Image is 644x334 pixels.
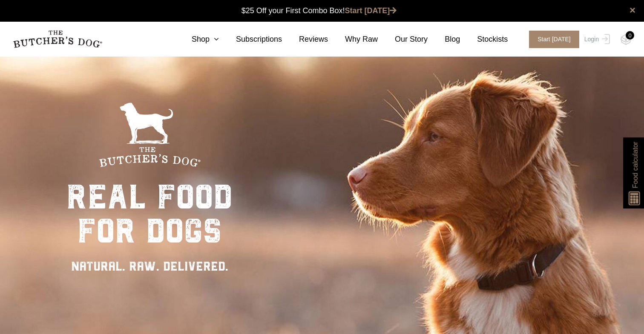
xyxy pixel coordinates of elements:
span: Start [DATE] [529,31,579,48]
a: Blog [428,34,460,45]
div: 0 [626,31,634,40]
div: NATURAL. RAW. DELIVERED. [66,257,233,276]
a: Why Raw [328,34,378,45]
a: Subscriptions [219,34,282,45]
div: real food for dogs [66,180,233,248]
a: close [630,5,635,15]
a: Login [582,31,610,48]
img: TBD_Cart-Empty.png [621,34,631,45]
span: Food calculator [630,142,640,188]
a: Start [DATE] [345,6,397,15]
a: Reviews [282,34,328,45]
a: Start [DATE] [520,31,582,48]
a: Stockists [460,34,508,45]
a: Our Story [378,34,428,45]
a: Shop [175,34,219,45]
